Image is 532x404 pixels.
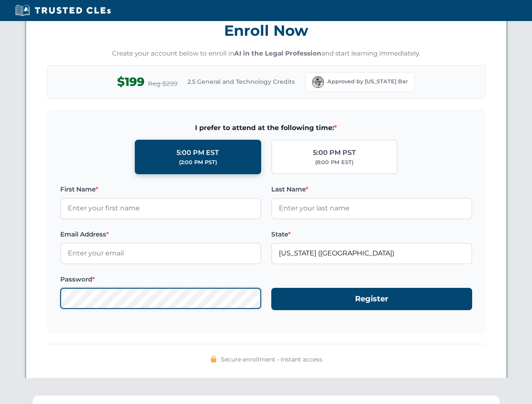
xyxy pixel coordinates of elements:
[210,356,217,362] img: 🔒
[176,147,219,158] div: 5:00 PM EST
[13,4,113,17] img: Trusted CLEs
[60,229,261,239] label: Email Address
[60,184,261,194] label: First Name
[271,243,472,264] input: Florida (FL)
[327,77,408,86] span: Approved by [US_STATE] Bar
[47,49,486,58] p: Create your account below to enroll in and start learning immediately.
[60,122,472,133] span: I prefer to attend at the following time:
[234,49,321,57] strong: AI in the Legal Profession
[47,17,486,44] h3: Enroll Now
[60,243,261,264] input: Enter your email
[221,355,322,364] span: Secure enrollment • Instant access
[315,158,353,167] div: (8:00 PM EST)
[187,77,295,86] span: 2.5 General and Technology Credits
[117,72,144,91] span: $199
[148,79,177,89] span: Reg $299
[60,274,261,284] label: Password
[312,76,324,88] img: Florida Bar
[60,198,261,219] input: Enter your first name
[271,288,472,310] button: Register
[179,158,217,167] div: (2:00 PM PST)
[313,147,356,158] div: 5:00 PM PST
[271,229,472,239] label: State
[271,184,472,194] label: Last Name
[271,198,472,219] input: Enter your last name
